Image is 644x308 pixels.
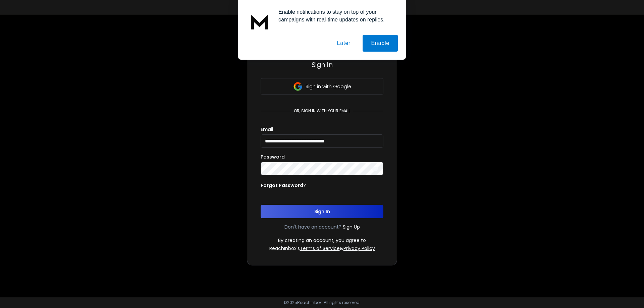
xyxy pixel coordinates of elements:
p: © 2025 Reachinbox. All rights reserved. [283,300,361,305]
p: Don't have an account? [284,224,341,230]
p: By creating an account, you agree to [278,237,366,244]
p: or, sign in with your email [291,108,353,114]
p: ReachInbox's & [269,245,375,252]
img: notification icon [246,8,273,35]
button: Later [328,35,359,52]
label: Email [261,127,273,132]
div: Enable notifications to stay on top of your campaigns with real-time updates on replies. [273,8,398,23]
button: Sign In [261,205,383,218]
a: Terms of Service [300,245,340,252]
p: Forgot Password? [261,182,306,189]
label: Password [261,155,285,159]
p: Sign in with Google [306,83,351,90]
a: Sign Up [343,224,360,230]
button: Sign in with Google [261,78,383,95]
a: Privacy Policy [343,245,375,252]
h3: Sign In [261,60,383,69]
button: Enable [363,35,398,52]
